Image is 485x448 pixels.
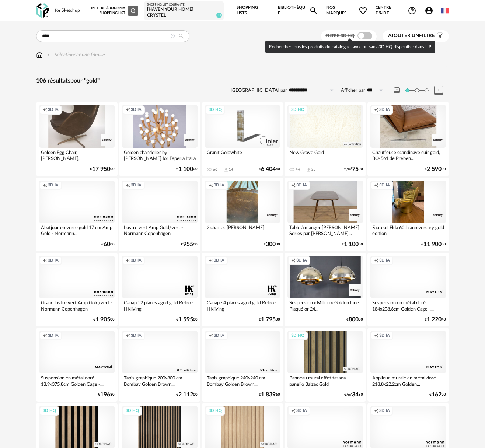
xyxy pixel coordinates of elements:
[48,107,59,113] span: 3D IA
[119,328,200,402] a: Creation icon 3D IA Tapis graphique 200x300 cm Bombay Golden Brown... €2 11200
[296,183,307,188] span: 3D IA
[205,298,280,313] div: Canapé 4 places aged gold Retro - HKliving
[352,392,359,397] span: 34
[176,167,198,172] div: € 00
[379,107,390,113] span: 3D IA
[367,102,449,176] a: Creation icon 3D IA Chauffeuse scandinave cuir gold, BO-561 de Preben... €2 59000
[209,258,213,263] span: Creation icon
[374,183,378,188] span: Creation icon
[209,333,213,339] span: Creation icon
[183,242,193,247] span: 955
[342,242,363,247] div: € 00
[287,298,363,313] div: Suspension « Milieu » Golden Line Plaqué or 24...
[36,51,43,59] img: svg+xml;base64,PHN2ZyB3aWR0aD0iMTYiIGhlaWdodD0iMTciIHZpZXdCb3g9IjAgMCAxNiAxNyIgZmlsbD0ibm9uZSIgeG...
[359,6,367,15] span: Heart Outline icon
[325,34,355,38] span: Filtre 3D HQ
[388,33,419,38] span: Ajouter un
[39,148,115,162] div: Golden Egg Chair, [PERSON_NAME], [PERSON_NAME]
[432,392,442,397] span: 162
[376,5,416,16] span: Centre d'aideHelp Circle Outline icon
[341,87,365,94] label: Afficher par
[101,242,115,247] div: € 00
[202,102,283,176] a: 3D HQ Granit Goldwhite 66 Download icon 14 €6 40440
[39,298,115,313] div: Grand lustre vert Amp Gold/vert - Normann Copenhagen
[70,78,100,84] span: pour "gold"
[379,258,390,263] span: 3D IA
[147,3,221,18] a: Shopping List courante [Haven your Home] Crystel 44
[122,223,198,238] div: Lustre vert Amp Gold/vert - Normann Copenhagen
[427,167,442,172] span: 2 590
[231,87,287,94] label: [GEOGRAPHIC_DATA] par
[178,167,193,172] span: 1 100
[39,223,115,238] div: Abatjour en verre gold 17 cm Amp Gold - Normann...
[287,148,363,162] div: New Grove Gold
[122,148,198,162] div: Golden chandelier by [PERSON_NAME] for Esperia Italia
[46,51,105,59] div: Sélectionner une famille
[367,178,449,251] a: Creation icon 3D IA Fauteuil Elda 60th anniversary gold edition €11 90000
[214,333,224,339] span: 3D IA
[202,178,283,251] a: Creation icon 3D IA 2 chaises [PERSON_NAME] €30000
[266,242,276,247] span: 300
[43,183,47,188] span: Creation icon
[352,167,359,172] span: 75
[261,317,276,322] span: 1 795
[367,328,449,402] a: Creation icon 3D IA Applique murale en métal doré 218,8x22,2cm Golden... €16200
[370,298,446,313] div: Suspension en métal doré 184x208,6cm Golden Cage -...
[425,6,437,15] span: Account Circle icon
[92,167,110,172] span: 17 950
[131,258,142,263] span: 3D IA
[259,167,280,172] div: € 40
[261,392,276,397] span: 1 839
[264,242,280,247] div: € 00
[36,253,118,326] a: Creation icon 3D IA Grand lustre vert Amp Gold/vert - Normann Copenhagen €1 90500
[178,392,193,397] span: 2 112
[95,317,110,322] span: 1 905
[374,258,378,263] span: Creation icon
[285,253,366,326] a: Creation icon 3D IA Suspension « Milieu » Golden Line Plaqué or 24... €80000
[36,102,118,176] a: Creation icon 3D IA Golden Egg Chair, [PERSON_NAME], [PERSON_NAME] €17 95000
[223,167,229,172] span: Download icon
[202,328,283,402] a: Creation icon 3D IA Tapis graphique 240x240 cm Bombay Golden Brown... €1 83960
[213,167,217,172] div: 66
[383,30,449,42] button: Ajouter unfiltre Filter icon
[288,105,308,115] div: 3D HQ
[344,242,359,247] span: 1 100
[205,105,225,115] div: 3D HQ
[39,373,115,388] div: Suspension en métal doré 13,9x375,8cm Golden Cage -...
[48,333,59,339] span: 3D IA
[285,102,366,176] a: 3D HQ New Grove Gold 44 Download icon 25 €/m²7500
[122,298,198,313] div: Canapé 2 places aged gold Retro - HKliving
[265,41,435,53] div: Rechercher tous les produits du catalogue, avec ou sans 3D HQ disponible dans UP
[285,328,366,402] a: 3D HQ Panneau mural effet tasseau panelio Balzac Gold €/m²3480
[367,253,449,326] a: Creation icon 3D IA Suspension en métal doré 184x208,6cm Golden Cage -... €1 22040
[344,392,363,397] div: €/m² 80
[98,392,115,397] div: € 80
[311,167,316,172] div: 25
[147,7,221,18] div: [Haven your Home] Crystel
[425,317,446,322] div: € 40
[131,183,142,188] span: 3D IA
[122,406,142,416] div: 3D HQ
[423,242,442,247] span: 11 900
[93,317,115,322] div: € 00
[46,51,52,59] img: svg+xml;base64,PHN2ZyB3aWR0aD0iMTYiIGhlaWdodD0iMTYiIHZpZXdCb3g9IjAgMCAxNiAxNiIgZmlsbD0ibm9uZSIgeG...
[130,8,136,12] span: Refresh icon
[296,167,300,172] div: 44
[379,408,390,414] span: 3D IA
[181,242,198,247] div: € 00
[296,408,307,414] span: 3D IA
[205,148,280,162] div: Granit Goldwhite
[48,183,59,188] span: 3D IA
[55,8,80,14] div: for Sketchup
[104,242,110,247] span: 60
[388,33,435,39] span: filtre
[344,167,363,172] div: €/m² 00
[421,242,446,247] div: € 00
[176,317,198,322] div: € 00
[209,183,213,188] span: Creation icon
[90,167,115,172] div: € 00
[259,392,280,397] div: € 60
[214,183,224,188] span: 3D IA
[205,373,280,388] div: Tapis graphique 240x240 cm Bombay Golden Brown...
[288,331,308,340] div: 3D HQ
